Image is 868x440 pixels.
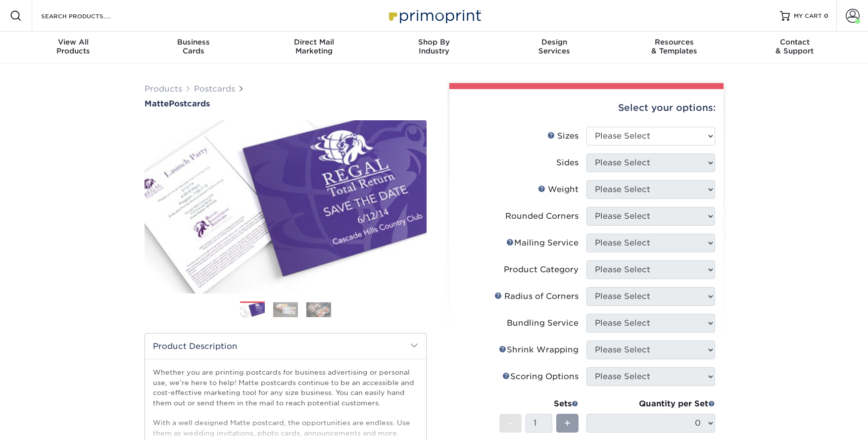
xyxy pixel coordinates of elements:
[145,99,169,108] span: Matte
[505,210,579,222] div: Rounded Corners
[145,99,427,108] a: MattePostcards
[494,32,614,63] a: DesignServices
[507,317,579,329] div: Bundling Service
[824,12,828,19] span: 0
[508,416,513,431] span: -
[194,84,235,94] a: Postcards
[614,32,734,63] a: Resources& Templates
[273,302,298,317] img: Postcards 02
[734,38,855,47] span: Contact
[240,302,265,319] img: Postcards 01
[134,32,254,63] a: BusinessCards
[494,38,614,47] span: Design
[502,371,579,383] div: Scoring Options
[134,38,254,47] span: Business
[794,12,822,20] span: MY CART
[538,184,579,196] div: Weight
[13,38,134,55] div: Products
[734,38,855,55] div: & Support
[374,38,494,47] span: Shop By
[385,5,483,26] img: Primoprint
[254,38,374,47] span: Direct Mail
[306,302,331,317] img: Postcards 03
[145,109,427,304] img: Matte 01
[734,32,855,63] a: Contact& Support
[494,38,614,55] div: Services
[13,38,134,47] span: View All
[499,344,579,356] div: Shrink Wrapping
[564,416,571,431] span: +
[457,89,716,127] div: Select your options:
[145,84,182,94] a: Products
[614,38,734,47] span: Resources
[547,130,579,142] div: Sizes
[145,99,427,108] h1: Postcards
[254,32,374,63] a: Direct MailMarketing
[134,38,254,55] div: Cards
[506,237,579,249] div: Mailing Service
[374,38,494,55] div: Industry
[40,10,137,22] input: SEARCH PRODUCTS.....
[374,32,494,63] a: Shop ByIndustry
[504,264,579,276] div: Product Category
[494,291,579,302] div: Radius of Corners
[586,398,715,410] div: Quantity per Set
[254,38,374,55] div: Marketing
[556,157,579,169] div: Sides
[13,32,134,63] a: View AllProducts
[614,38,734,55] div: & Templates
[145,334,426,359] h2: Product Description
[499,398,579,410] div: Sets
